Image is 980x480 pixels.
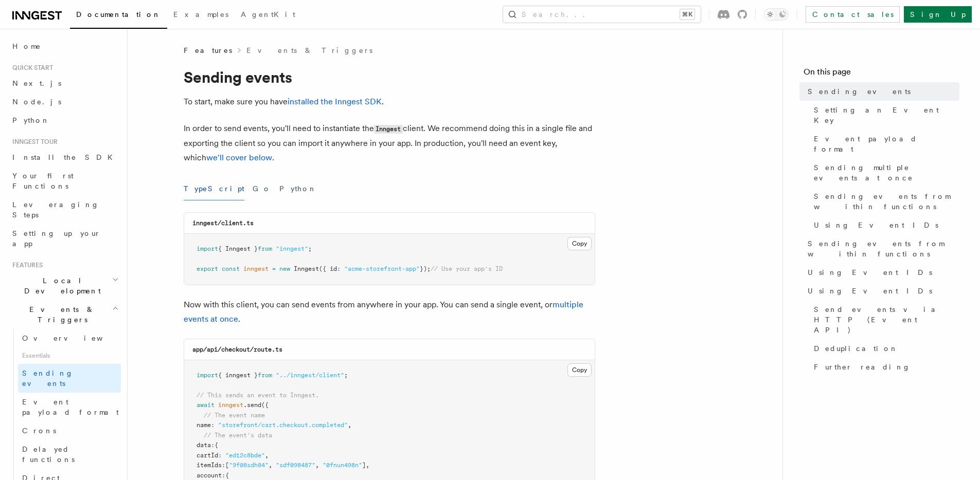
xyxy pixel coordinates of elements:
span: inngest [218,401,243,409]
a: Documentation [70,3,167,29]
span: , [366,461,369,469]
span: Sending events [22,369,74,387]
a: Sending events [18,364,121,393]
a: Using Event IDs [804,263,959,282]
h4: On this page [804,66,959,82]
a: Sending multiple events at once [810,158,959,187]
a: Leveraging Steps [8,195,121,224]
span: Using Event IDs [808,267,932,278]
span: Sending multiple events at once [814,162,959,183]
button: Search...⌘K [503,6,701,23]
span: Node.js [12,98,61,106]
span: inngest [243,265,269,272]
button: Copy [567,237,592,250]
span: , [348,421,351,429]
span: from [258,372,272,379]
span: Inngest [294,265,319,272]
a: we'll cover below [206,153,272,162]
code: inngest/client.ts [192,219,254,227]
button: Go [253,177,271,200]
span: = [272,265,276,272]
span: Quick start [8,64,53,72]
span: Event payload format [22,398,119,416]
button: Local Development [8,271,121,300]
a: Sending events from within functions [804,234,959,263]
span: cartId [197,452,218,459]
span: await [197,401,215,409]
span: Local Development [8,275,112,296]
a: Deduplication [810,339,959,358]
span: ; [308,245,312,252]
span: "storefront/cart.checkout.completed" [218,421,348,429]
a: Using Event IDs [804,282,959,300]
button: TypeScript [184,177,244,200]
a: Sign Up [904,6,972,23]
span: { Inngest } [218,245,258,252]
a: Setting an Event Key [810,101,959,130]
span: Crons [22,427,56,435]
span: Sending events from within functions [808,238,959,259]
button: Events & Triggers [8,300,121,329]
a: Python [8,111,121,130]
span: , [269,461,272,469]
span: itemIds [197,461,222,469]
p: Now with this client, you can send events from anywhere in your app. You can send a single event,... [184,298,595,326]
span: AgentKit [241,10,295,19]
a: Delayed functions [18,440,121,469]
span: Python [12,116,50,124]
span: "9f08sdh84" [229,461,269,469]
a: Examples [167,3,235,28]
span: Using Event IDs [808,286,932,296]
span: ({ id [319,265,337,272]
span: Setting an Event Key [814,105,959,125]
span: }); [420,265,431,272]
p: To start, make sure you have . [184,95,595,109]
a: Event payload format [18,393,121,421]
a: installed the Inngest SDK [288,97,382,106]
span: ] [362,461,366,469]
span: import [197,372,218,379]
span: "ed12c8bde" [225,452,265,459]
span: Features [184,45,232,56]
span: ; [344,372,348,379]
a: Crons [18,421,121,440]
a: Install the SDK [8,148,121,167]
span: : [222,472,225,479]
code: Inngest [374,125,403,134]
span: // The event's data [204,432,272,439]
span: "../inngest/client" [276,372,344,379]
span: { inngest } [218,372,258,379]
span: Send events via HTTP (Event API) [814,304,959,335]
span: Documentation [76,10,161,19]
span: // Use your app's ID [431,265,503,272]
button: Python [279,177,317,200]
span: : [218,452,222,459]
span: Further reading [814,362,911,372]
a: Send events via HTTP (Event API) [810,300,959,339]
span: { [215,441,218,449]
a: Setting up your app [8,224,121,253]
span: Your first Functions [12,172,74,190]
span: , [315,461,319,469]
span: Home [12,41,41,51]
a: AgentKit [235,3,301,28]
span: Overview [22,334,128,342]
a: Events & Triggers [246,45,372,56]
span: Essentials [18,347,121,364]
span: // The event name [204,412,265,419]
span: account [197,472,222,479]
h1: Sending events [184,68,595,86]
span: { [225,472,229,479]
button: Toggle dark mode [764,8,789,21]
span: Using Event IDs [814,220,938,230]
span: Next.js [12,79,61,87]
a: Sending events [804,82,959,101]
span: Sending events [808,86,911,97]
button: Copy [567,363,592,377]
span: Setting up your app [12,229,101,248]
span: Deduplication [814,343,898,354]
span: Leveraging Steps [12,200,99,219]
a: Overview [18,329,121,347]
a: Contact sales [806,6,900,23]
a: Next.js [8,74,121,93]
